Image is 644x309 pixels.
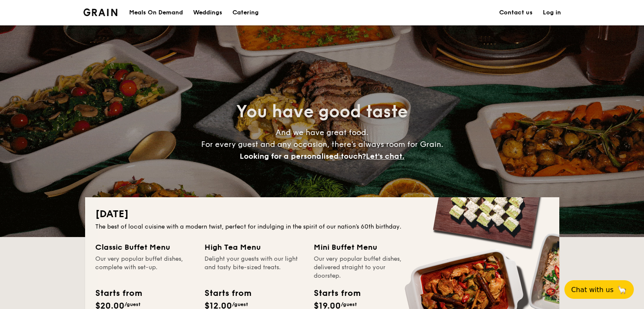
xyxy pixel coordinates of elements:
[95,287,141,300] div: Starts from
[205,241,304,253] div: High Tea Menu
[232,301,248,307] span: /guest
[314,287,360,300] div: Starts from
[341,301,357,307] span: /guest
[83,8,118,16] a: Logotype
[95,255,194,280] div: Our very popular buffet dishes, complete with set-up.
[95,241,194,253] div: Classic Buffet Menu
[617,285,627,295] span: 🦙
[366,152,404,161] span: Let's chat.
[95,223,549,231] div: The best of local cuisine with a modern twist, perfect for indulging in the spirit of our nation’...
[83,8,118,16] img: Grain
[314,255,413,280] div: Our very popular buffet dishes, delivered straight to your doorstep.
[205,287,251,300] div: Starts from
[571,286,614,294] span: Chat with us
[314,241,413,253] div: Mini Buffet Menu
[564,280,634,299] button: Chat with us🦙
[124,301,141,307] span: /guest
[205,255,304,280] div: Delight your guests with our light and tasty bite-sized treats.
[95,207,549,221] h2: [DATE]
